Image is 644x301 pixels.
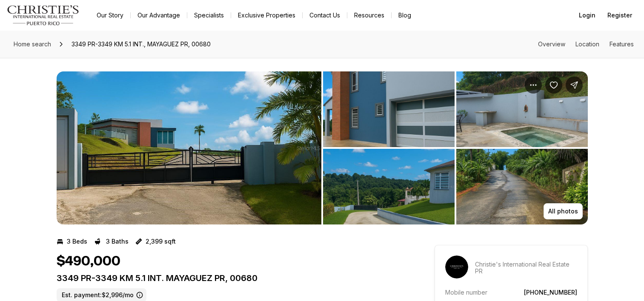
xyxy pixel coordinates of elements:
span: Register [607,12,632,19]
button: View image gallery [57,71,321,224]
button: Property options [525,77,542,94]
span: 3349 PR-3349 KM 5.1 INT., MAYAGUEZ PR, 00680 [68,37,214,51]
div: Listing Photos [57,71,588,224]
button: View image gallery [323,149,455,224]
p: All photos [548,208,578,215]
a: [PHONE_NUMBER] [524,289,577,296]
button: All photos [544,203,583,219]
button: Share Property: 3349 PR-3349 KM 5.1 INT. [566,77,583,94]
a: Our Story [90,9,130,21]
a: Home search [10,37,54,51]
a: Skip to: Overview [538,40,565,48]
a: Exclusive Properties [231,9,302,21]
span: Home search [14,40,51,48]
p: Christie's International Real Estate PR [475,261,577,275]
a: Our Advantage [131,9,187,21]
li: 1 of 4 [57,71,321,224]
button: View image gallery [456,71,588,147]
span: Login [579,12,595,19]
img: logo [7,5,80,26]
li: 2 of 4 [323,71,588,224]
p: 2,399 sqft [146,238,176,245]
a: Blog [392,9,418,21]
a: Skip to: Features [610,40,634,48]
button: View image gallery [456,149,588,224]
p: Mobile number [445,289,487,296]
button: View image gallery [323,71,455,147]
button: Contact Us [303,9,347,21]
nav: Page section menu [538,41,634,48]
p: 3 Beds [67,238,87,245]
button: Login [574,7,601,24]
p: 3 Baths [106,238,129,245]
a: Skip to: Location [575,40,599,48]
a: Resources [347,9,391,21]
h1: $490,000 [57,253,120,270]
a: Specialists [187,9,231,21]
button: Save Property: 3349 PR-3349 KM 5.1 INT. [545,77,562,94]
button: Register [602,7,637,24]
p: 3349 PR-3349 KM 5.1 INT. MAYAGUEZ PR, 00680 [57,273,404,283]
